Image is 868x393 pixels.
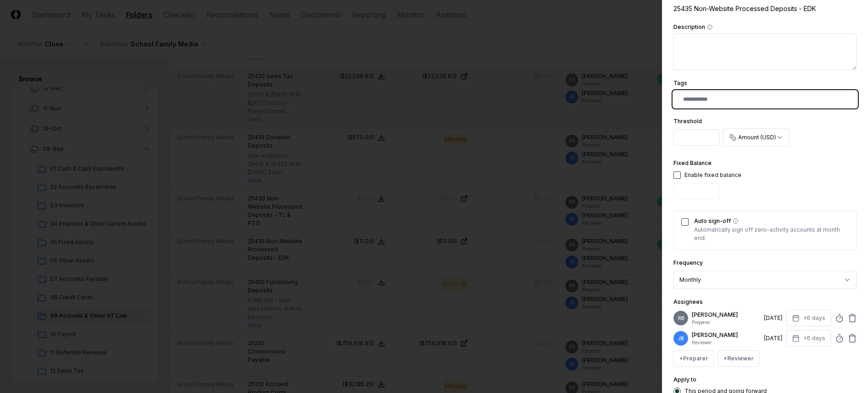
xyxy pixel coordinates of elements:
[692,339,760,346] p: Reviewer
[673,4,857,13] div: 25435 Non-Website Processed Deposits - EDK
[718,350,759,367] button: +Reviewer
[673,24,857,30] label: Description
[673,259,703,266] label: Frequency
[692,311,760,319] p: [PERSON_NAME]
[673,376,696,383] label: Apply to
[764,334,782,342] div: [DATE]
[673,118,702,125] label: Threshold
[692,331,760,339] p: [PERSON_NAME]
[673,298,703,305] label: Assignees
[673,80,687,86] label: Tags
[678,335,684,342] span: JB
[764,314,782,322] div: [DATE]
[707,24,713,30] button: Description
[733,218,738,224] button: Auto sign-off
[692,319,760,326] p: Preparer
[684,171,742,179] div: Enable fixed balance
[673,159,712,166] label: Fixed Balance
[694,226,849,242] p: Automatically sign off zero-activity accounts at month end.
[678,315,684,322] span: RB
[673,350,714,367] button: +Preparer
[786,310,831,326] button: +6 days
[694,218,849,224] label: Auto sign-off
[786,330,831,347] button: +6 days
